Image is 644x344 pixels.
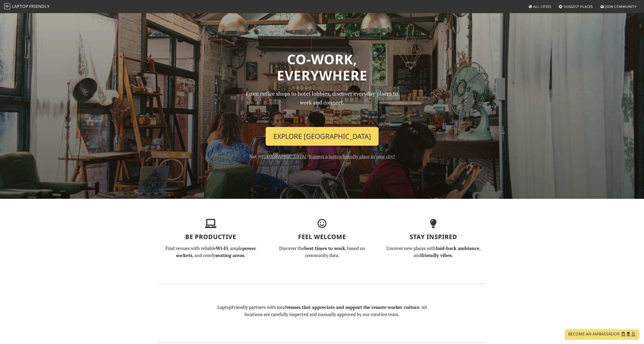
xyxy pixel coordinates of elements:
a: Suggest Places [557,2,595,11]
strong: best times to work [304,245,345,251]
strong: laid-back ambiance [436,245,479,251]
p: Find venues with reliable , ample , and comfy . [158,245,263,259]
a: Join Community [598,2,638,11]
span: Friendly [29,4,49,9]
a: Suggest a laptop friendly place in your city! [309,153,395,159]
a: All Cities [526,2,553,11]
p: Uncover new places with , and . [381,245,486,259]
strong: Wi-Fi [216,245,228,251]
p: Discover the , based on community data. [269,245,375,259]
strong: friendly vibes [421,252,452,258]
span: Laptop [12,4,28,9]
span: Suggest Places [564,4,593,9]
a: LaptopFriendly LaptopFriendly [4,2,50,11]
p: From coffee shops to hotel lobbies, discover everyday places to work and connect. [242,89,403,123]
strong: venues that appreciate and support the remote worker culture [286,304,419,310]
h1: Co-work, Everywhere [158,51,486,83]
span: Join Community [605,4,636,9]
span: Not in ? [249,153,395,159]
h3: Be Productive [158,233,263,241]
span: All Cities [533,4,551,9]
h3: Feel Welcome [269,233,375,241]
img: LaptopFriendly [4,3,10,9]
p: LaptopFriendly partners with local . All locations are carefully inspected and manually approved ... [214,304,430,318]
h3: Stay Inspired [381,233,486,241]
a: Explore [GEOGRAPHIC_DATA] [266,127,379,146]
strong: seating areas [215,252,244,258]
a: [GEOGRAPHIC_DATA] [262,153,306,159]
